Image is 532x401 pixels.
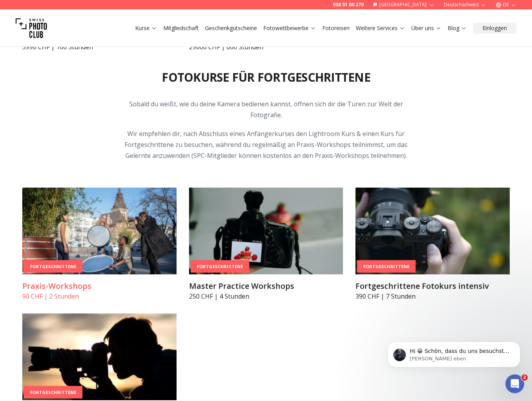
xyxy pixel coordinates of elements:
div: Fortgeschrittene [24,386,82,399]
button: Kurse [132,23,160,34]
h3: Praxis-Workshops [22,281,177,292]
img: Fortgeschrittene Fotokurs intensiv [355,188,510,274]
h2: Fotokurse für Fortgeschrittene [162,70,370,84]
img: Praxis-Workshops [22,188,177,274]
a: Praxis-WorkshopsFortgeschrittenePraxis-Workshops90 CHF | 2 Stunden [22,188,177,301]
span: 2 [521,374,528,381]
div: Fortgeschrittene [357,260,416,273]
p: 250 CHF | 4 Stunden [189,292,343,301]
a: Blog [448,24,467,32]
img: Master Practice Workshops [189,188,343,274]
img: Swiss photo club [16,13,47,44]
h3: Fortgeschrittene Fotokurs intensiv [355,281,510,292]
p: 390 CHF | 7 Stunden [355,292,510,301]
div: Fortgeschrittene [191,260,249,273]
p: Sobald du weißt, wie du deine Kamera bedienen kannst, öffnen sich dir die Türen zur Welt der Foto... [116,98,416,120]
a: Master Practice WorkshopsFortgeschritteneMaster Practice Workshops250 CHF | 4 Stunden [189,188,343,301]
button: Fotowettbewerbe [260,23,319,34]
a: 058 51 00 270 [333,2,364,8]
button: Blog [445,23,470,34]
h3: Master Practice Workshops [189,281,343,292]
button: Mitgliedschaft [160,23,202,34]
div: Fortgeschrittene [24,260,82,273]
button: Fotoreisen [319,23,353,34]
a: Mitgliedschaft [163,24,199,32]
a: Über uns [411,24,441,32]
button: Geschenkgutscheine [202,23,260,34]
a: Kurse [135,24,157,32]
button: Weitere Services [353,23,408,34]
button: Einloggen [473,23,516,34]
a: Fotoreisen [322,24,350,32]
p: 90 CHF | 2 Stunden [22,292,177,301]
a: Weitere Services [356,24,405,32]
a: Fortgeschrittene Fotokurs intensivFortgeschritteneFortgeschrittene Fotokurs intensiv390 CHF | 7 S... [355,188,510,301]
a: Fotowettbewerbe [263,24,316,32]
a: Geschenkgutscheine [205,24,257,32]
p: Wir empfehlen dir, nach Abschluss eines Anfängerkurses den Lightroom Kurs & einen Kurs für Fortge... [116,128,416,161]
img: Fortgeschrittene Fotografie Abendkurs 5 x 2 Std [22,313,177,400]
iframe: Intercom live chat [505,374,524,393]
button: Über uns [408,23,445,34]
iframe: Intercom notifications Nachricht [376,325,532,380]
